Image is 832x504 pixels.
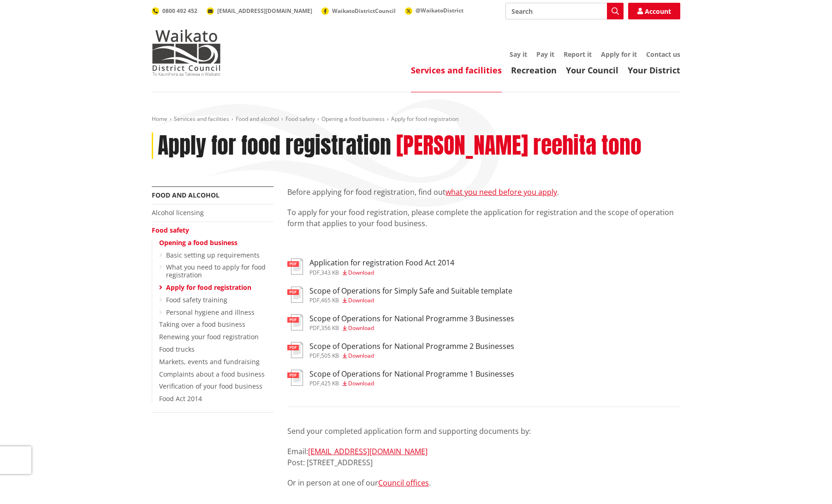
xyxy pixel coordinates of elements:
[321,269,339,276] span: 343 KB
[287,370,303,386] img: document-pdf.svg
[287,446,680,468] p: Email: Post: [STREET_ADDRESS]
[309,370,514,378] h3: Scope of Operations for National Programme 1 Businesses
[287,426,680,437] p: Send your completed application form and supporting documents by:
[309,324,320,332] span: pdf
[287,287,303,303] img: document-pdf.svg
[287,258,303,275] img: document-pdf.svg
[287,477,680,488] p: Or in person at one of our .
[321,7,396,15] a: WaikatoDistrictCouncil
[321,352,339,360] span: 505 KB
[174,115,229,123] a: Services and facilities
[564,50,592,59] a: Report it
[285,115,315,123] a: Food safety
[159,357,260,366] a: Markets, events and fundraising
[446,187,557,197] a: what you need before you apply
[309,325,514,331] div: ,
[159,332,259,341] a: Renewing your food registration
[309,352,320,360] span: pdf
[159,238,238,247] a: Opening a food business
[348,352,374,360] span: Download
[416,6,464,14] span: @WaikatoDistrict
[511,65,557,76] a: Recreation
[601,50,637,59] a: Apply for it
[287,342,303,358] img: document-pdf.svg
[309,379,320,387] span: pdf
[158,132,391,159] h1: Apply for food registration
[321,115,385,123] a: Opening a food business
[348,296,374,304] span: Download
[321,324,339,332] span: 356 KB
[287,207,680,229] p: To apply for your food registration, please complete the application for registration and the sco...
[287,342,514,359] a: Scope of Operations for National Programme 2 Businesses pdf,505 KB Download
[378,478,429,488] a: Council offices
[321,296,339,304] span: 465 KB
[159,394,202,403] a: Food Act 2014
[287,186,680,198] p: Before applying for food registration, find out .
[217,7,312,15] span: [EMAIL_ADDRESS][DOMAIN_NAME]
[159,345,195,354] a: Food trucks
[152,115,167,123] a: Home
[332,7,396,15] span: WaikatoDistrictCouncil
[152,208,204,217] a: Alcohol licensing
[287,258,454,275] a: Application for registration Food Act 2014 pdf,343 KB Download
[166,263,266,279] a: What you need to apply for food registration
[166,251,260,259] a: Basic setting up requirements
[348,269,374,276] span: Download
[152,30,221,76] img: Waikato District Council - Te Kaunihera aa Takiwaa o Waikato
[152,226,189,234] a: Food safety
[159,320,245,329] a: Taking over a food business
[166,308,255,317] a: Personal hygiene and illness
[321,379,339,387] span: 425 KB
[505,3,624,19] input: Search input
[309,296,320,304] span: pdf
[309,269,320,276] span: pdf
[152,7,197,15] a: 0800 492 452
[166,283,251,292] a: Apply for food registration
[348,324,374,332] span: Download
[309,258,454,267] h3: Application for registration Food Act 2014
[510,50,527,59] a: Say it
[287,314,303,330] img: document-pdf.svg
[309,353,514,359] div: ,
[309,381,514,386] div: ,
[159,382,262,390] a: Verification of your food business
[152,191,220,199] a: Food and alcohol
[287,370,514,386] a: Scope of Operations for National Programme 1 Businesses pdf,425 KB Download
[309,287,512,295] h3: Scope of Operations for Simply Safe and Suitable template
[405,6,464,14] a: @WaikatoDistrict
[152,115,680,123] nav: breadcrumb
[646,50,680,59] a: Contact us
[287,314,514,331] a: Scope of Operations for National Programme 3 Businesses pdf,356 KB Download
[162,7,197,15] span: 0800 492 452
[628,65,680,76] a: Your District
[628,3,680,19] a: Account
[309,342,514,351] h3: Scope of Operations for National Programme 2 Businesses
[207,7,312,15] a: [EMAIL_ADDRESS][DOMAIN_NAME]
[396,132,642,159] h2: [PERSON_NAME] reehita tono
[309,270,454,276] div: ,
[309,298,512,303] div: ,
[536,50,554,59] a: Pay it
[308,446,428,456] a: [EMAIL_ADDRESS][DOMAIN_NAME]
[159,370,265,378] a: Complaints about a food business
[309,314,514,323] h3: Scope of Operations for National Programme 3 Businesses
[287,287,512,303] a: Scope of Operations for Simply Safe and Suitable template pdf,465 KB Download
[236,115,279,123] a: Food and alcohol
[166,295,227,304] a: Food safety training
[566,65,618,76] a: Your Council
[411,65,502,76] a: Services and facilities
[391,115,458,123] span: Apply for food registration
[348,379,374,387] span: Download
